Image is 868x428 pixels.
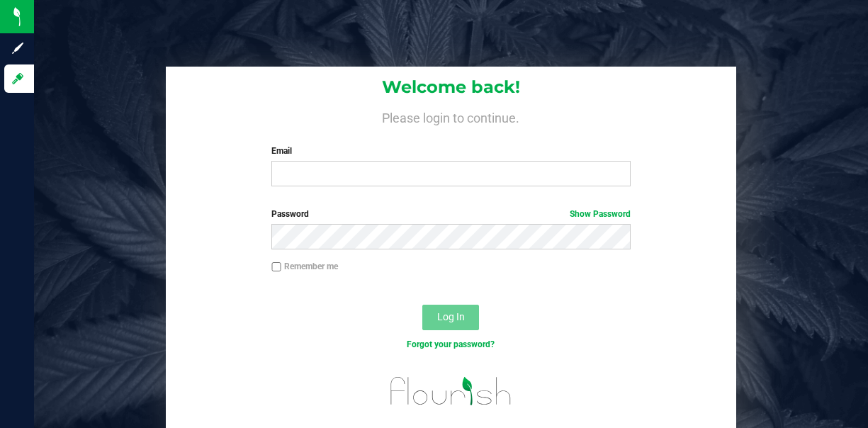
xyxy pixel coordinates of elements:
h4: Please login to continue. [166,108,736,125]
h1: Welcome back! [166,78,736,96]
a: Show Password [570,209,631,219]
label: Remember me [271,260,338,273]
inline-svg: Sign up [11,41,25,55]
a: Forgot your password? [407,339,495,349]
span: Log In [437,311,465,322]
span: Password [271,209,309,219]
img: flourish_logo.svg [380,366,522,417]
label: Email [271,145,630,157]
inline-svg: Log in [11,72,25,86]
input: Remember me [271,262,281,272]
button: Log In [422,305,479,330]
